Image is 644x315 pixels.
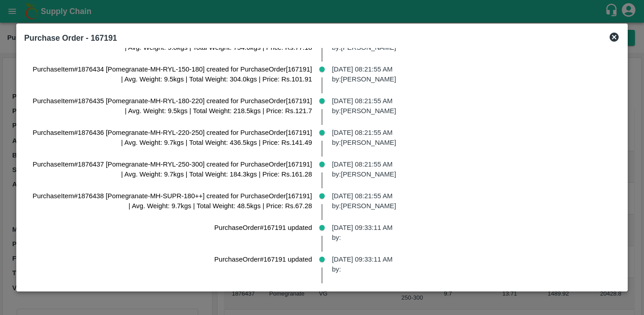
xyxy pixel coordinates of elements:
[32,254,312,264] p: PurchaseOrder#167191 updated
[32,191,312,211] p: PurchaseItem#1876438 [Pomegranate-MH-SUPR-180++] created for PurchaseOrder[167191] | Avg. Weight:...
[332,96,612,116] p: [DATE] 08:21:55 AM by: [PERSON_NAME]
[332,64,612,85] p: [DATE] 08:21:55 AM by: [PERSON_NAME]
[32,128,312,148] p: PurchaseItem#1876436 [Pomegranate-MH-RYL-220-250] created for PurchaseOrder[167191] | Avg. Weight...
[32,223,312,233] p: PurchaseOrder#167191 updated
[24,33,117,43] b: Purchase Order - 167191
[332,286,612,306] p: [DATE] 01:37:07 PM by:
[332,191,612,211] p: [DATE] 08:21:55 AM by: [PERSON_NAME]
[332,254,612,275] p: [DATE] 09:33:11 AM by:
[332,223,612,243] p: [DATE] 09:33:11 AM by:
[332,159,612,180] p: [DATE] 08:21:55 AM by: [PERSON_NAME]
[32,286,312,296] p: PurchaseOrder#167191 updated
[332,128,612,148] p: [DATE] 08:21:55 AM by: [PERSON_NAME]
[32,96,312,116] p: PurchaseItem#1876435 [Pomegranate-MH-RYL-180-220] created for PurchaseOrder[167191] | Avg. Weight...
[32,64,312,85] p: PurchaseItem#1876434 [Pomegranate-MH-RYL-150-180] created for PurchaseOrder[167191] | Avg. Weight...
[32,159,312,180] p: PurchaseItem#1876437 [Pomegranate-MH-RYL-250-300] created for PurchaseOrder[167191] | Avg. Weight...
